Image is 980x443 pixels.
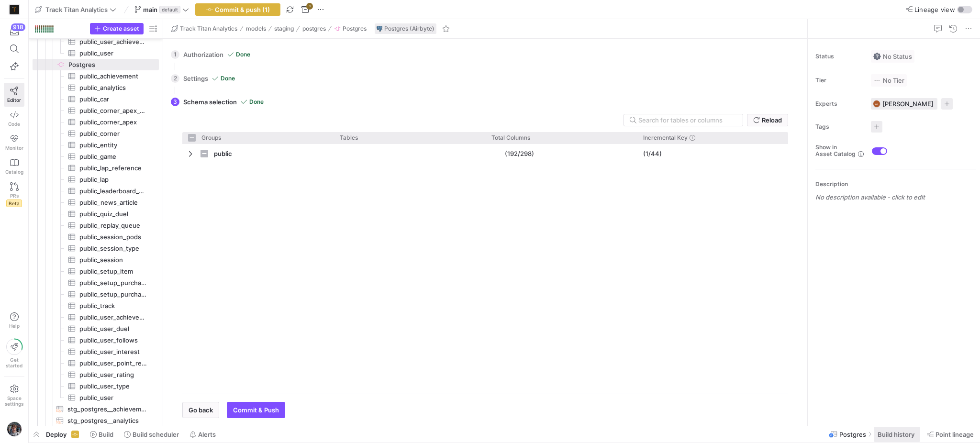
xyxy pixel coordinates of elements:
div: Press SPACE to select this row. [33,243,159,254]
a: stg_postgres__analytics​​​​​​​​​​ [33,415,159,426]
a: public_car​​​​​​​​​ [33,93,159,105]
span: PRs [10,193,19,199]
span: public_lap​​​​​​​​​ [79,174,148,185]
button: No statusNo Status [871,50,914,63]
a: public_achievement​​​​​​​​​ [33,70,159,82]
div: Press SPACE to select this row. [33,174,159,185]
span: Editor [7,97,21,103]
div: Press SPACE to select this row. [33,334,159,346]
a: public_user_follows​​​​​​​​​ [33,334,159,346]
button: postgres [300,23,328,34]
a: Code [4,107,24,131]
button: Postgres [332,23,369,34]
span: Create asset [103,25,139,32]
a: public_user_duel​​​​​​​​​ [33,323,159,334]
span: No Tier [873,77,904,84]
span: public_analytics​​​​​​​​​ [79,82,148,93]
span: public_corner​​​​​​​​​ [79,128,148,139]
a: public_session​​​​​​​​​ [33,254,159,266]
div: Press SPACE to select this row. [33,47,159,59]
span: Status [815,53,863,60]
span: Alerts [198,431,216,438]
a: public_entity​​​​​​​​​ [33,139,159,151]
span: Space settings [5,395,23,407]
a: public_user_point_redemption​​​​​​​​​ [33,357,159,369]
span: public_car​​​​​​​​​ [79,94,148,105]
a: public_replay_queue​​​​​​​​​ [33,220,159,231]
img: https://lh3.googleusercontent.com/a/AEdFTp5zC-foZFgAndG80ezPFSJoLY2tP00FMcRVqbPJ=s96-c [7,421,22,437]
div: Press SPACE to select this row. [33,70,159,82]
button: Track Titan Analytics [169,23,240,34]
span: public_replay_queue​​​​​​​​​ [79,220,148,231]
a: public_user_interest​​​​​​​​​ [33,346,159,357]
span: Tags [815,123,863,130]
span: Go back [189,406,213,414]
button: Create asset [90,23,144,34]
span: Lineage view [914,6,955,13]
span: public_news_article​​​​​​​​​ [79,197,148,208]
span: public_user_type​​​​​​​​​ [79,381,148,392]
span: Groups [201,134,221,141]
div: Press SPACE to select this row. [33,266,159,277]
span: Beta [6,199,22,207]
span: Build scheduler [133,431,179,438]
button: Build history [873,426,921,443]
a: public_session_pods​​​​​​​​​ [33,231,159,243]
a: public_corner​​​​​​​​​ [33,128,159,139]
button: staging [272,23,296,34]
img: undefined [377,26,382,32]
y42-user-defined-cursor-renderer: (1/44) [643,150,662,157]
a: public_lap_reference​​​​​​​​​ [33,162,159,174]
span: public_user_follows​​​​​​​​​ [79,335,148,346]
div: Press SPACE to select this row. [33,323,159,334]
div: Press SPACE to select this row. [33,139,159,151]
div: Press SPACE to select this row. [33,36,159,47]
div: Press SPACE to select this row. [33,392,159,403]
a: public_user​​​​​​​​​ [33,47,159,59]
div: Press SPACE to select this row. [33,403,159,415]
span: public_session​​​​​​​​​ [79,255,148,266]
button: Commit & push (1) [195,3,280,16]
div: Press SPACE to select this row. [33,197,159,208]
a: Catalog [4,155,24,178]
span: Total Columns [491,134,530,141]
span: stg_postgres__achievements​​​​​​​​​​ [67,404,148,415]
div: Press SPACE to select this row. [33,380,159,392]
a: public_setup_purchase_item​​​​​​​​​ [33,277,159,288]
span: public_user​​​​​​​​​ [79,48,148,59]
span: public_user_achievement​​​​​​​​​ [79,312,148,323]
span: Reload [762,116,782,124]
a: Spacesettings [4,380,24,411]
button: Help [4,308,24,333]
span: Postgres (Airbyte) [384,25,434,32]
span: public_game​​​​​​​​​ [79,151,148,162]
span: public_setup_item​​​​​​​​​ [79,266,148,277]
span: Help [8,323,20,329]
y42-import-column-renderer: (192/298) [505,150,534,157]
span: public_setup_purchase_item​​​​​​​​​ [79,277,148,288]
button: models [244,23,268,34]
p: No description available - click to edit [815,193,976,201]
span: Catalog [5,169,23,175]
span: Build history [878,431,914,438]
span: public_entity​​​​​​​​​ [79,140,148,151]
a: public_track​​​​​​​​​ [33,300,159,311]
button: Build scheduler [120,426,183,443]
span: public [214,144,232,163]
button: Go back [182,402,219,418]
span: Get started [6,357,22,368]
button: https://lh3.googleusercontent.com/a/AEdFTp5zC-foZFgAndG80ezPFSJoLY2tP00FMcRVqbPJ=s96-c [4,419,24,439]
div: Press SPACE to select this row. [33,185,159,197]
span: Tables [340,134,358,141]
a: public_user_achievement​​​​​​​​​ [33,36,159,47]
a: public_analytics​​​​​​​​​ [33,82,159,93]
span: Build [99,431,113,438]
button: Commit & Push [227,402,285,418]
span: Tier [815,77,863,84]
span: Commit & Push [233,406,279,414]
a: public_corner_apex_config​​​​​​​​​ [33,105,159,116]
div: Press SPACE to select this row. [33,346,159,357]
div: AK [873,100,880,108]
div: Press SPACE to select this row. [33,277,159,288]
span: public_user_point_redemption​​​​​​​​​ [79,358,148,369]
